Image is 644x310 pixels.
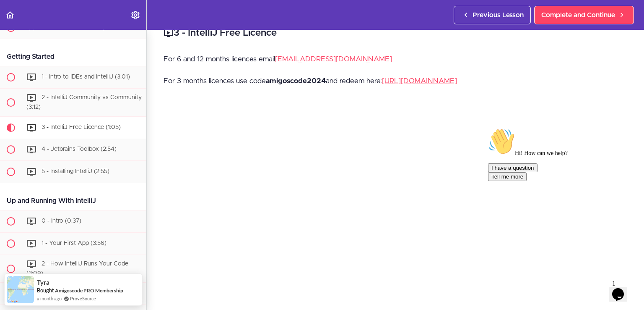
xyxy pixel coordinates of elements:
span: 0 - Intro (0:37) [42,218,81,224]
img: :wave: [3,3,30,30]
a: Previous Lesson [454,6,531,24]
span: Hi! How can we help? [3,25,83,32]
a: [EMAIL_ADDRESS][DOMAIN_NAME] [275,55,392,63]
iframe: chat widget [485,125,636,272]
svg: Back to course curriculum [5,10,15,20]
div: 👋Hi! How can we help?I have a questionTell me more [3,3,154,56]
a: Amigoscode PRO Membership [55,287,123,294]
span: 1 - Your First App (3:56) [42,240,106,246]
a: Complete and Continue [534,6,634,24]
span: 3 - IntelliJ Free Licence (1:05) [42,124,121,130]
button: I have a question [3,39,53,47]
span: 4 - Jetbrains Toolbox (2:54) [42,146,117,152]
svg: Settings Menu [130,10,140,20]
span: Bought [37,287,54,294]
a: ProveSource [70,295,96,302]
span: a month ago [37,295,62,302]
span: Tyra [37,279,49,286]
span: 1 - Intro to IDEs and IntelliJ (3:01) [42,74,130,80]
iframe: chat widget [609,276,636,302]
strong: amigoscode2024 [266,77,326,84]
span: 2 - How IntelliJ Runs Your Code (3:09) [26,261,128,276]
p: For 3 months licences use code and redeem here: [164,75,627,87]
span: 2 - IntelliJ Community vs Community (3:12) [26,95,142,110]
img: provesource social proof notification image [7,276,34,303]
h2: 3 - IntelliJ Free Licence [164,26,627,40]
span: Complete and Continue [541,10,615,20]
span: Previous Lesson [473,10,524,20]
a: [URL][DOMAIN_NAME] [382,77,457,84]
p: For 6 and 12 months licences email [164,53,627,66]
span: 5 - Installing IntelliJ (2:55) [42,168,109,174]
button: Tell me more [3,47,42,56]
